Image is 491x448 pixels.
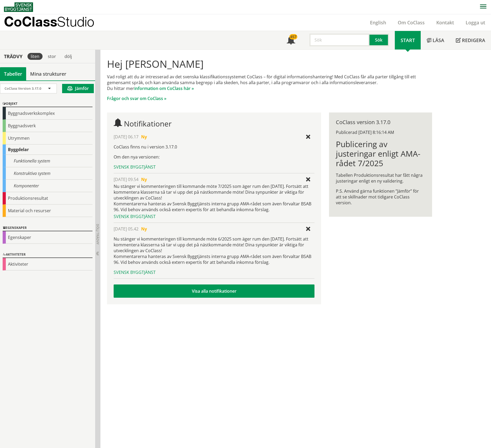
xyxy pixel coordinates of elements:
[95,224,100,245] span: Dölj trädvy
[336,129,425,135] div: Publicerad [DATE] 8:16:14 AM
[450,31,491,49] a: Redigera
[433,37,444,43] span: Läsa
[26,67,70,80] a: Mina strukturer
[3,180,92,192] div: Komponenter
[336,172,425,184] p: Tabellen Produktionsresultat har fått några justeringar enligt en ny validering.
[401,37,415,43] span: Start
[114,183,314,212] div: Nu stänger vi kommenteringen till kommande möte 7/2025 som äger rum den [DATE]. Fortsätt att komm...
[421,31,450,49] a: Läsa
[57,14,94,29] span: Studio
[141,134,147,140] span: Ny
[309,34,369,46] input: Sök
[114,269,314,275] div: Svensk Byggtjänst
[114,164,314,170] div: Svensk Byggtjänst
[4,2,33,12] img: Svensk Byggtjänst
[114,177,138,182] span: [DATE] 09.54
[114,236,314,265] p: Nu stänger vi kommenteringen till kommande möte 6/2025 som äger rum den [DATE]. Fortsätt att komm...
[3,132,92,144] div: Utrymmen
[114,144,314,150] p: CoClass finns nu i version 3.17.0
[4,14,106,31] a: CoClassStudio
[392,19,430,26] a: Om CoClass
[3,225,92,231] div: Egenskaper
[395,31,421,49] a: Start
[3,258,92,270] div: Aktiviteter
[336,139,425,168] h1: Publicering av justeringar enligt AMA-rådet 7/2025
[114,284,314,298] a: Visa alla notifikationer
[62,84,94,93] button: Jämför
[107,74,432,91] p: Vad roligt att du är intresserad av det svenska klassifikationssystemet CoClass – för digital inf...
[462,37,485,43] span: Redigera
[289,34,297,39] div: 457
[27,53,43,60] div: liten
[107,96,166,101] a: Frågor och svar om CoClass »
[3,205,92,217] div: Material och resurser
[460,19,491,26] a: Logga ut
[3,101,92,107] div: Objekt
[141,177,147,182] span: Ny
[336,119,425,125] div: CoClass version 3.17.0
[3,252,92,258] div: Aktiviteter
[114,214,314,219] div: Svensk Byggtjänst
[3,144,92,155] div: Byggdelar
[364,19,392,26] a: English
[3,167,92,180] div: Konstruktiva system
[3,155,92,167] div: Funktionella system
[3,192,92,205] div: Produktionsresultat
[1,53,25,59] div: Trädvy
[3,120,92,132] div: Byggnadsverk
[369,34,389,46] button: Sök
[4,86,41,91] span: CoClass Version 3.17.0
[336,188,425,206] p: P.S. Använd gärna funktionen ”Jämför” för att se skillnader mot tidigare CoClass version.
[281,31,301,49] a: 457
[107,58,432,70] h1: Hej [PERSON_NAME]
[61,53,75,60] div: dölj
[3,107,92,120] div: Byggnadsverkskomplex
[4,19,94,25] p: CoClass
[134,85,194,91] a: information om CoClass här »
[114,134,138,140] span: [DATE] 06.17
[114,226,138,232] span: [DATE] 05.42
[45,53,59,60] div: stor
[141,226,147,232] span: Ny
[287,37,295,45] span: Notifikationer
[114,154,314,160] p: Om den nya versionen:
[430,19,460,26] a: Kontakt
[124,119,172,129] span: Notifikationer
[3,231,92,244] div: Egenskaper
